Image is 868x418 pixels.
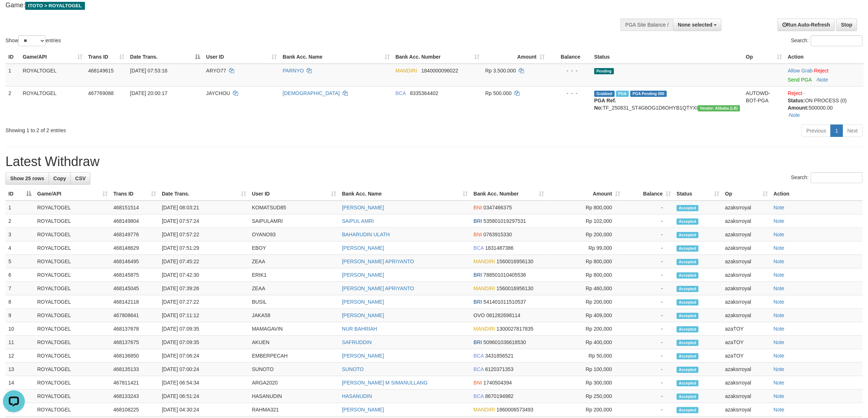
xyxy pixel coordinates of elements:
th: Bank Acc. Name: activate to sort column ascending [280,50,392,64]
th: Trans ID: activate to sort column ascending [85,50,127,64]
span: Accepted [677,299,698,305]
span: Accepted [677,326,698,332]
td: [DATE] 07:57:22 [159,228,249,241]
span: · [788,68,814,74]
b: Amount: [788,105,809,111]
td: [DATE] 07:42:30 [159,268,249,282]
span: MANDIRI [396,68,417,74]
td: Rp 200,000 [547,228,623,241]
span: BCA [474,245,484,251]
span: PGA Pending [630,91,667,97]
a: [PERSON_NAME] [342,407,384,413]
td: azaksrroyal [722,255,771,268]
a: BAHARUDIN ULATH [342,232,390,237]
span: Copy 1840000096022 to clipboard [421,68,458,74]
td: 5 [5,255,34,268]
a: Note [774,312,785,318]
td: 468148629 [110,241,159,255]
td: [DATE] 07:39:26 [159,282,249,295]
td: TF_250831_ST4G6OG1D6OHYB1QTYXI [591,86,743,122]
span: Copy 8335364402 to clipboard [410,90,439,96]
span: Show 25 rows [10,176,44,181]
td: 7 [5,282,34,295]
td: · [785,64,864,87]
td: AUTOWD-BOT-PGA [743,86,785,122]
td: ROYALTOGEL [34,295,110,309]
td: 1 [5,64,20,87]
div: - - - [550,67,588,74]
td: 4 [5,241,34,255]
a: [PERSON_NAME] [342,272,384,278]
td: Rp 800,000 [547,201,623,214]
span: JAYCHOU [206,90,230,96]
button: Open LiveChat chat widget [3,3,25,25]
th: User ID: activate to sort column ascending [203,50,280,64]
span: Vendor URL: https://dashboard.q2checkout.com/secure [698,105,740,111]
td: azaksrroyal [722,228,771,241]
td: [DATE] 07:11:12 [159,309,249,322]
a: Run Auto-Refresh [778,19,835,31]
td: ROYALTOGEL [34,214,110,228]
td: 9 [5,309,34,322]
span: Copy 1740504394 to clipboard [483,380,512,386]
a: CSV [70,172,90,185]
a: Reject [814,68,829,74]
td: EBOY [249,241,339,255]
a: Note [774,232,785,237]
span: BCA [396,90,406,96]
td: - [623,201,674,214]
span: Copy 1560016956130 to clipboard [497,285,533,291]
a: [PERSON_NAME] [342,299,384,305]
span: Accepted [677,367,698,373]
a: Note [774,218,785,224]
td: 2 [5,214,34,228]
td: azaksrroyal [722,309,771,322]
span: MANDIRI [474,326,495,332]
td: ROYALTOGEL [34,309,110,322]
span: Accepted [677,232,698,238]
a: Allow Grab [788,68,813,74]
a: NUR BAHRIAH [342,326,377,332]
span: Accepted [677,407,698,413]
td: SAIPULAMRI [249,214,339,228]
td: Rp 100,000 [547,363,623,376]
span: BRI [474,218,482,224]
td: - [623,295,674,309]
th: Trans ID: activate to sort column ascending [110,187,159,201]
td: - [623,228,674,241]
td: 10 [5,322,34,336]
td: - [623,403,674,417]
a: [PERSON_NAME] [342,245,384,251]
span: Copy 6120371353 to clipboard [485,366,514,372]
span: MANDIRI [474,285,495,291]
a: Note [774,339,785,345]
td: azaksrroyal [722,390,771,403]
td: 468145045 [110,282,159,295]
span: Accepted [677,259,698,265]
th: Bank Acc. Number: activate to sort column ascending [471,187,547,201]
a: Note [774,366,785,372]
a: Note [774,272,785,278]
span: BCA [474,393,484,399]
td: - [623,349,674,363]
span: Accepted [677,245,698,252]
td: [DATE] 07:09:35 [159,322,249,336]
span: Accepted [677,313,698,319]
th: Bank Acc. Name: activate to sort column ascending [339,187,471,201]
td: Rp 200,000 [547,295,623,309]
td: 1 [5,201,34,214]
td: - [623,336,674,349]
span: Copy 788501010405536 to clipboard [483,272,526,278]
td: 468135133 [110,363,159,376]
td: ARGA2020 [249,376,339,390]
span: BCA [474,353,484,359]
td: ZEAA [249,282,339,295]
td: ROYALTOGEL [34,363,110,376]
th: User ID: activate to sort column ascending [249,187,339,201]
span: Accepted [677,286,698,292]
td: - [623,390,674,403]
td: 468145875 [110,268,159,282]
th: ID [5,50,20,64]
td: [DATE] 07:09:35 [159,336,249,349]
td: 468133243 [110,390,159,403]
